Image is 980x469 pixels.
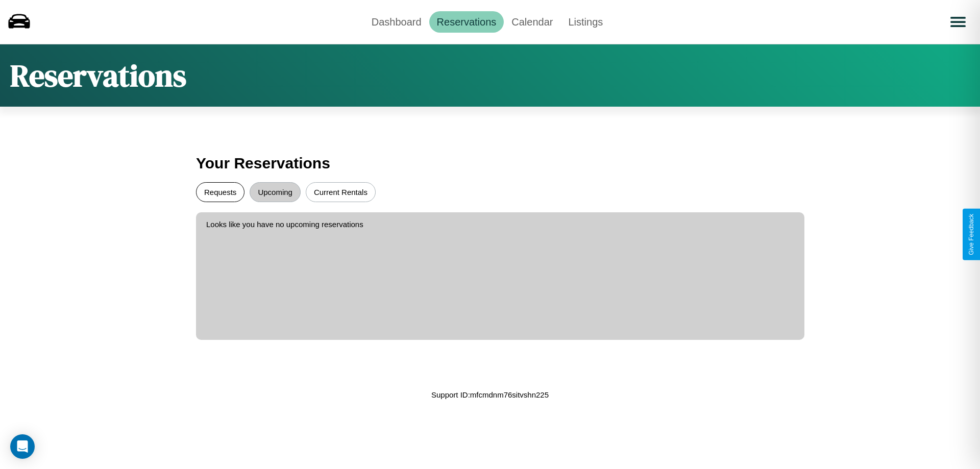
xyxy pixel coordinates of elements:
h1: Reservations [10,55,186,96]
div: Give Feedback [968,214,975,255]
p: Looks like you have no upcoming reservations [206,217,794,231]
div: Open Intercom Messenger [10,434,35,459]
h3: Your Reservations [196,150,784,177]
p: Support ID: mfcmdnm76sitvshn225 [431,388,549,402]
a: Listings [560,11,610,33]
a: Calendar [504,11,560,33]
button: Open menu [944,8,972,36]
a: Dashboard [364,11,429,33]
button: Upcoming [250,182,301,202]
button: Current Rentals [306,182,376,202]
button: Requests [196,182,244,202]
a: Reservations [429,11,504,33]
